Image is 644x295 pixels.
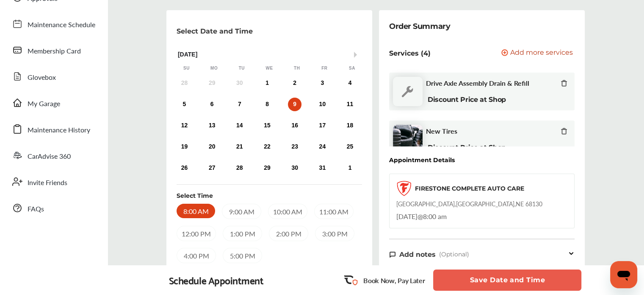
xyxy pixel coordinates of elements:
iframe: Button to launch messaging window [610,261,637,288]
div: 5:00 PM [223,248,262,263]
div: Choose Tuesday, October 21st, 2025 [233,140,246,154]
img: new-tires-thumb.jpg [393,125,423,155]
div: Choose Saturday, November 1st, 2025 [343,161,357,175]
div: Choose Friday, October 24th, 2025 [315,140,329,154]
div: 9:00 AM [222,204,261,219]
div: Choose Sunday, October 5th, 2025 [177,98,191,111]
div: Choose Saturday, October 11th, 2025 [343,98,357,111]
div: Choose Monday, October 6th, 2025 [205,98,219,111]
div: Choose Friday, October 3rd, 2025 [315,76,329,90]
button: Add more services [501,49,573,57]
span: (Optional) [439,250,469,258]
div: Choose Wednesday, October 1st, 2025 [260,76,274,90]
div: Not available Monday, September 29th, 2025 [205,76,219,90]
div: Choose Sunday, October 26th, 2025 [177,161,191,175]
div: 12:00 PM [177,226,216,241]
button: Save Date and Time [433,270,581,291]
div: Sa [348,65,356,71]
span: [DATE] [396,211,417,221]
p: Select Date and Time [177,27,253,35]
img: note-icon.db9493fa.svg [389,251,396,258]
div: Tu [238,65,246,71]
div: Choose Monday, October 13th, 2025 [205,119,219,132]
span: 8:00 am [423,211,447,221]
div: month 2025-10 [171,75,364,177]
div: Th [293,65,301,71]
div: Su [182,65,191,71]
a: Add more services [501,49,575,57]
img: logo-firestone.png [396,181,412,196]
span: My Garage [28,98,60,110]
span: CarAdvise 360 [28,151,71,162]
div: Choose Monday, October 20th, 2025 [205,140,219,154]
div: Choose Sunday, October 19th, 2025 [177,140,191,154]
div: 8:00 AM [177,204,215,218]
div: Choose Saturday, October 4th, 2025 [343,76,357,90]
div: [DATE] [173,51,366,58]
div: Not available Sunday, September 28th, 2025 [177,76,191,90]
div: FIRESTONE COMPLETE AUTO CARE [415,184,524,193]
span: Membership Card [28,46,81,57]
div: 4:00 PM [177,248,216,263]
b: Discount Price at Shop [428,143,506,152]
p: Book Now, Pay Later [363,275,425,285]
div: Choose Thursday, October 30th, 2025 [288,161,301,175]
div: Choose Tuesday, October 28th, 2025 [233,161,246,175]
b: Discount Price at Shop [428,96,506,104]
div: Choose Wednesday, October 22nd, 2025 [260,140,274,154]
button: Next Month [354,52,360,58]
div: Not available Tuesday, September 30th, 2025 [233,76,246,90]
a: Maintenance Schedule [8,13,100,35]
div: Choose Sunday, October 12th, 2025 [177,119,191,132]
div: We [265,65,274,71]
span: FAQs [28,204,44,215]
a: Membership Card [8,39,100,61]
div: Choose Friday, October 17th, 2025 [315,119,329,132]
div: [GEOGRAPHIC_DATA] , [GEOGRAPHIC_DATA] , NE 68130 [396,199,542,208]
span: Add notes [399,250,436,258]
span: @ [417,211,423,221]
div: Schedule Appointment [169,274,264,286]
a: Glovebox [8,65,100,87]
div: Choose Friday, October 31st, 2025 [315,161,329,175]
div: Choose Saturday, October 18th, 2025 [343,119,357,132]
div: Choose Saturday, October 25th, 2025 [343,140,357,154]
span: Maintenance History [28,125,90,136]
div: Select Time [177,191,213,200]
div: 11:00 AM [314,204,354,219]
div: Choose Thursday, October 2nd, 2025 [288,76,301,90]
div: Appointment Details [389,157,455,163]
span: Add more services [510,49,573,57]
div: Choose Wednesday, October 29th, 2025 [260,161,274,175]
div: Choose Wednesday, October 15th, 2025 [260,119,274,132]
div: Choose Tuesday, October 7th, 2025 [233,98,246,111]
div: 1:00 PM [223,226,262,241]
div: Fr [320,65,329,71]
div: Choose Tuesday, October 14th, 2025 [233,119,246,132]
a: Invite Friends [8,171,100,193]
div: Choose Monday, October 27th, 2025 [205,161,219,175]
a: Maintenance History [8,118,100,140]
div: Choose Thursday, October 23rd, 2025 [288,140,301,154]
div: Choose Wednesday, October 8th, 2025 [260,98,274,111]
div: Choose Friday, October 10th, 2025 [315,98,329,111]
a: My Garage [8,92,100,114]
span: Drive Axle Assembly Drain & Refill [426,79,529,87]
p: Services (4) [389,49,431,57]
span: Invite Friends [28,177,67,188]
img: default_wrench_icon.d1a43860.svg [393,77,423,106]
span: Glovebox [28,72,56,83]
a: FAQs [8,197,100,219]
div: Choose Thursday, October 9th, 2025 [288,98,301,111]
span: New Tires [426,127,457,135]
a: CarAdvise 360 [8,144,100,166]
div: Order Summary [389,20,450,32]
div: Mo [210,65,218,71]
div: 3:00 PM [315,226,354,241]
div: Choose Thursday, October 16th, 2025 [288,119,301,132]
div: 2:00 PM [269,226,308,241]
span: Maintenance Schedule [28,20,95,31]
div: 10:00 AM [268,204,307,219]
